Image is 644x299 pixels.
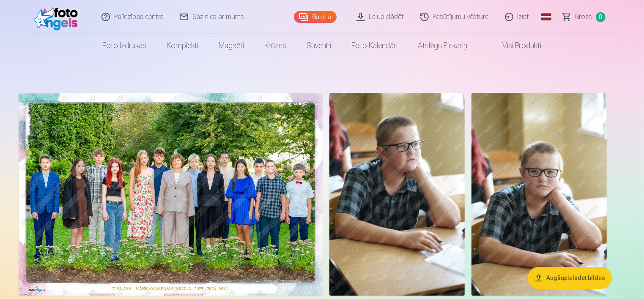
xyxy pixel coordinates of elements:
[297,34,342,57] a: Suvenīri
[479,34,552,57] a: Visi produkti
[209,34,255,57] a: Magnēti
[342,34,408,57] a: Foto kalendāri
[34,3,82,30] img: /fa1
[596,12,606,22] span: 0
[294,11,337,23] a: Galerija
[157,34,209,57] a: Komplekti
[93,34,157,57] a: Foto izdrukas
[408,34,479,57] a: Atslēgu piekariņi
[575,12,592,22] span: Grozs
[255,34,297,57] a: Krūzes
[528,267,612,289] button: Augšupielādēt bildes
